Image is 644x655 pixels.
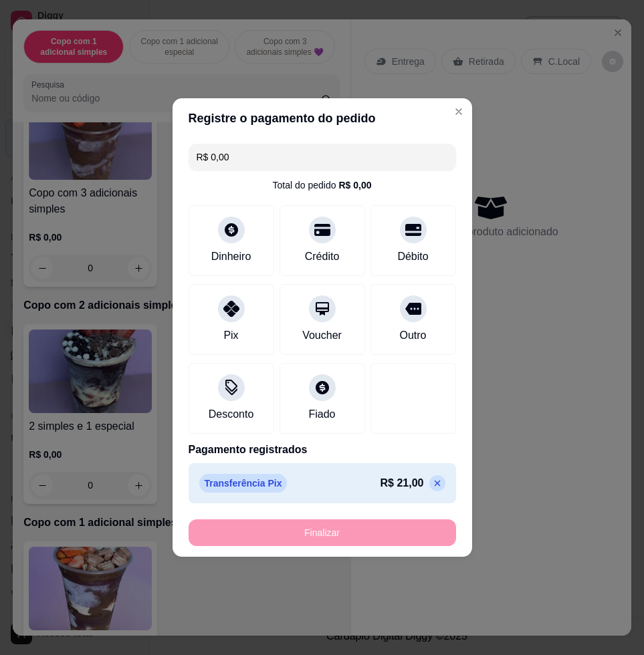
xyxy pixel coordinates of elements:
[338,178,371,192] div: R$ 0,00
[397,249,428,265] div: Débito
[211,249,251,265] div: Dinheiro
[223,327,238,344] div: Pix
[272,178,371,192] div: Total do pedido
[197,144,448,170] input: Ex.: hambúrguer de cordeiro
[448,101,469,122] button: Close
[302,327,342,344] div: Voucher
[173,98,472,138] header: Registre o pagamento do pedido
[308,406,335,422] div: Fiado
[209,406,254,422] div: Desconto
[381,475,424,491] p: R$ 21,00
[199,474,288,493] p: Transferência Pix
[189,442,456,458] p: Pagamento registrados
[305,249,340,265] div: Crédito
[399,327,426,344] div: Outro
